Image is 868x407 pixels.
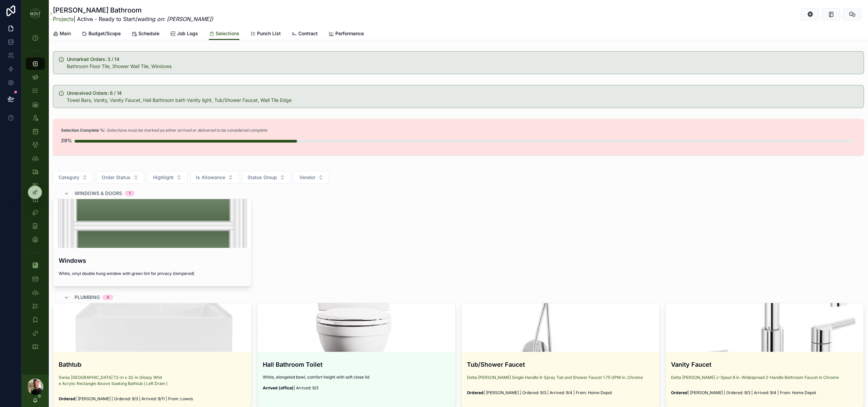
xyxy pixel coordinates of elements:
[461,303,659,352] div: Screenshot-2025-08-27-at-1.26.40-PM.png
[53,5,213,15] h1: [PERSON_NAME] Bathroom
[59,375,167,386] a: Swiss [GEOGRAPHIC_DATA] 72-in x 32-in Glossy White Acrylic Rectangle Alcove Soaking Bathtub ( Lef...
[106,128,267,133] em: Selections must be marked as either arrived or delivered to be considered complete
[263,385,318,390] span: | Arrived: 9/3
[67,97,292,103] span: Towel Bars, Vanity, Vanity Faucet, Hall Bathroom bath Vanity light, Tub/Shower Faucet, Wall Tile ...
[53,199,251,248] div: Screenshot-2025-07-30-at-1.55.20-PM.png
[135,16,213,22] em: (waiting on: [PERSON_NAME])
[59,174,79,181] span: Category
[263,360,450,369] h4: Hall Bathroom Toilet
[250,27,281,41] a: Punch List
[329,27,364,41] a: Performance
[61,128,105,133] strong: Selection Complete %:
[257,30,281,37] span: Punch List
[53,27,71,41] a: Main
[153,174,174,181] span: Highlight
[59,396,75,401] strong: Ordered
[53,15,213,23] span: | Active - Ready to Start
[67,63,172,69] span: Bathroom Floor Tile, Shower Wall Tile, Windows
[467,360,654,369] h4: Tub/Shower Faucet
[263,385,294,390] strong: Arrived (office)
[75,190,122,197] span: windows & doors
[53,199,252,286] a: WindowsWhite, vinyl double hung window with green tint for privacy (tempered)
[671,360,858,369] h4: Vanity Faucet
[82,27,121,41] a: Budget/Scope
[147,171,188,184] button: Select Button
[242,171,291,184] button: Select Button
[467,390,484,395] strong: Ordered
[294,171,329,184] button: Select Button
[335,30,364,37] span: Performance
[190,171,239,184] button: Select Button
[88,30,121,37] span: Budget/Scope
[467,390,612,395] span: | [PERSON_NAME] | Ordered: 9/3 | Arrived: 9/4 | From: Home Depot
[30,8,41,19] img: App logo
[263,374,369,380] span: White, elongated bowl, comfort height with soft close lid
[53,303,251,352] div: Screenshot-2025-07-30-at-2.00.06-PM.png
[170,27,198,41] a: Job Logs
[60,30,71,37] span: Main
[106,295,109,300] div: 4
[467,375,643,380] a: Delta [PERSON_NAME] Single Handle 6-Spray Tub and Shower Faucet 1.75 GPM in. Chrome
[53,171,93,184] button: Select Button
[671,390,688,395] strong: Ordered
[59,271,246,277] p: White, vinyl double hung window with green tint for privacy (tempered)
[216,30,239,37] span: Selections
[292,27,318,41] a: Contract
[67,97,858,104] div: Towel Bars, Vanity, Vanity Faucet, Hall Bathroom bath Vanity light, Tub/Shower Faucet, Wall Tile ...
[22,27,49,362] div: scrollable content
[248,174,277,181] span: Status Group
[53,16,74,22] a: Projects
[67,63,858,70] div: Bathroom Floor Tile, Shower Wall Tile, Windows
[61,134,72,147] div: 29%
[138,30,159,37] span: Schedule
[102,174,131,181] span: Order Status
[75,294,100,301] span: plumbing
[196,174,225,181] span: Is Allowance
[132,27,159,41] a: Schedule
[257,303,455,352] div: Bulk-order-toilet-pic.png
[671,390,816,395] span: | [PERSON_NAME] | Ordered: 9/3 | Arrived: 9/4 | From: Home Depot
[59,396,193,401] span: | [PERSON_NAME] | Ordered: 9/3 | Arrived: 9/11 | From: Lowes
[671,375,839,380] a: Delta [PERSON_NAME] J-Spout 8 in. Widespread 2-Handle Bathroom Faucet in Chrome
[209,27,239,40] a: Selections
[299,174,315,181] span: Vendor
[59,360,246,369] h4: Bathtub
[298,30,318,37] span: Contract
[67,91,858,95] h5: Unreceived Orders: 6 / 14
[67,57,858,62] h5: Unmarked Orders: 3 / 14
[177,30,198,37] span: Job Logs
[666,303,864,352] div: Screenshot-2025-08-27-at-1.32.47-PM.png
[59,256,246,265] h4: Windows
[129,191,131,196] div: 1
[96,171,144,184] button: Select Button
